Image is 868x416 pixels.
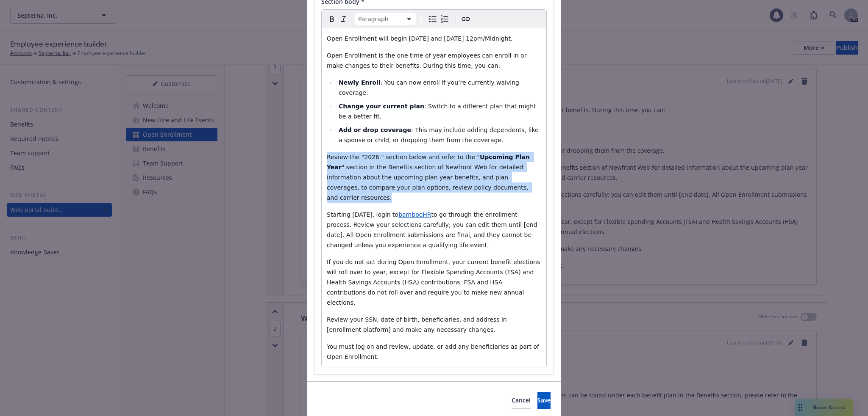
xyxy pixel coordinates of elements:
[512,392,531,409] button: Cancel
[327,211,539,248] span: to go through the enrollment process. Review your selections carefully; you can edit them until [...
[322,28,546,367] div: editable markdown
[537,396,551,404] span: Save
[327,52,529,69] span: Open Enrollment is the one time of year employees can enroll in or make changes to their benefits...
[339,127,540,143] span: : This may include adding dependents, like a spouse or child, or dropping them from the coverage.
[327,154,480,160] span: Review the "2026 " section below and refer to the "
[398,211,431,218] a: bambooHR
[338,13,350,25] button: Italic
[427,13,451,25] div: toggle group
[327,164,530,201] span: " section in the Benefits section of Newfront Web for detailed information about the upcoming pla...
[327,35,512,42] span: Open Enrollment will begin [DATE] and [DATE] 12pm/Midnight.
[339,103,538,120] span: : Switch to a different plan that might be a better fit.
[355,13,416,25] button: Block type
[327,343,541,360] span: You must log on and review, update, or add any beneficiaries as part of Open Enrollment.
[460,13,472,25] button: Create link
[427,13,439,25] button: Bulleted list
[327,316,509,333] span: Review your SSN, date of birth, beneficiaries, and address in [enrollment platform] and make any ...
[512,396,531,404] span: Cancel
[339,79,521,96] span: : You can now enroll if you’re currently waiving coverage.
[439,13,451,25] button: Numbered list
[327,211,398,218] span: Starting [DATE], login to
[327,259,542,306] span: If you do not act during Open Enrollment, your current benefit elections will roll over to year, ...
[537,392,551,409] button: Save
[326,13,338,25] button: Bold
[339,79,381,86] strong: Newly Enroll
[339,103,424,110] strong: Change your current plan
[339,127,411,133] strong: Add or drop coverage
